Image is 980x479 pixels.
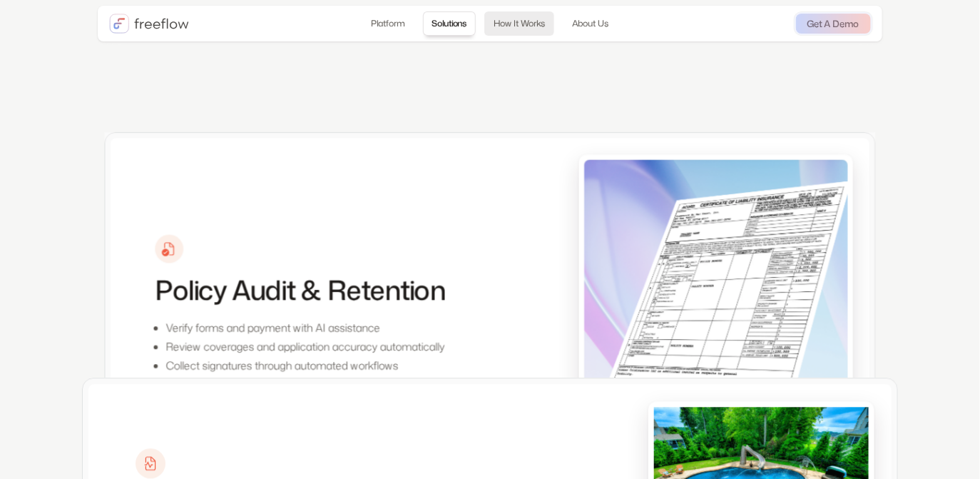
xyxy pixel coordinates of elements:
[423,11,476,36] a: Solutions
[109,14,189,34] a: home
[796,14,871,34] a: Get A Demo
[155,273,445,306] h3: Policy Audit & Retention
[166,358,445,374] p: Collect signatures through automated workflows
[484,11,554,36] a: How It Works
[563,11,618,36] a: About Us
[166,320,445,336] p: Verify forms and payment with AI assistance
[166,338,445,355] p: Review coverages and application accuracy automatically
[362,11,414,36] a: Platform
